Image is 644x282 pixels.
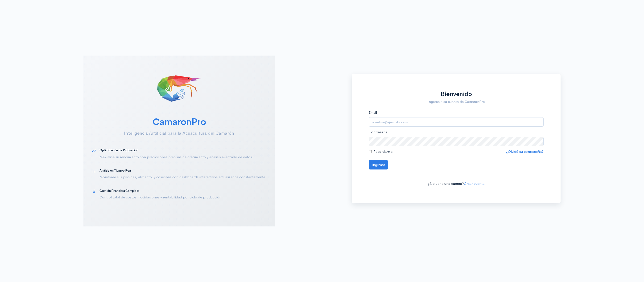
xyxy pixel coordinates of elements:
h5: Optimización de Producción [99,149,266,152]
label: Email [369,110,377,115]
h5: Gestión Financiera Completa [99,189,266,193]
h5: Análisis en Tiempo Real [99,169,266,172]
label: Contraseña [369,129,387,135]
a: Crear cuenta [464,181,484,186]
a: ¿Olvidó su contraseña? [506,149,544,154]
p: ¿No tiene una cuenta? [369,181,544,186]
button: Ingresar [369,160,388,170]
h2: CamaronPro [92,117,267,127]
p: Monitoree sus piscinas, alimento, y cosechas con dashboards interactivos actualizados constanteme... [99,174,266,180]
h1: Bienvenido [369,91,544,98]
label: Recordarme [373,149,392,154]
p: Maximice su rendimiento con predicciones precisas de crecimiento y análisis avanzado de datos. [99,154,266,160]
p: Ingrese a su cuenta de CamaronPro [369,99,544,105]
img: CamaronPro Logo [156,64,203,111]
p: Inteligencia Artificial para la Acuacultura del Camarón [92,130,267,137]
input: nombre@ejemplo.com [369,117,544,127]
p: Control total de costos, liquidaciones y rentabilidad por ciclo de producción. [99,195,266,200]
